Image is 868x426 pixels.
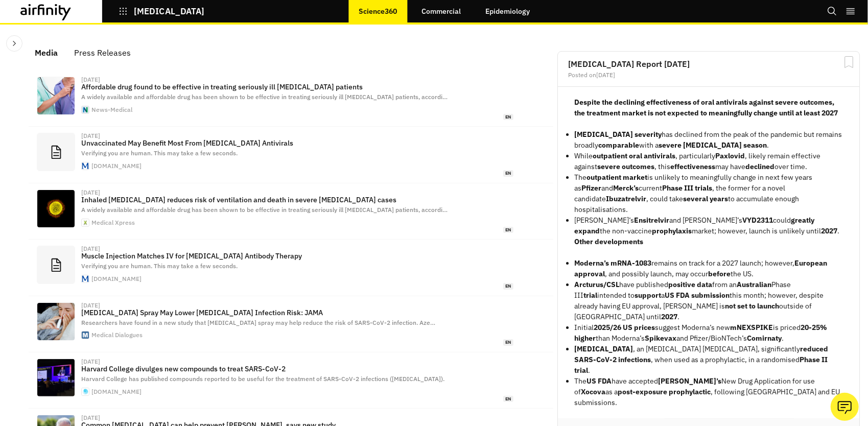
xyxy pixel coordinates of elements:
div: [DATE] [81,133,100,139]
button: Search [827,3,837,20]
div: Posted on [DATE] [568,72,849,78]
strong: 2025/26 US prices [594,323,655,332]
span: A widely available and affordable drug has been shown to be effective in treating seriously ill [... [81,93,448,101]
svg: Bookmark Report [842,56,855,68]
p: Initial suggest Moderna’s new is priced than Moderna’s and Pfizer/BioNTech’s . [574,322,843,344]
p: [PERSON_NAME]’s and [PERSON_NAME]’s could the non-vaccine market; however, launch is unlikely unt... [574,215,843,236]
strong: outpatient market [587,173,647,182]
img: favicon-96x96.png [82,106,89,113]
img: faviconV2 [82,275,89,282]
a: [DATE]Affordable drug found to be effective in treating seriously ill [MEDICAL_DATA] patientsA wi... [29,70,553,127]
p: While , particularly , likely remain effective against , this may have over time. [574,151,843,172]
strong: mNEXSPIKE [730,323,773,332]
p: remains on track for a 2027 launch; however, , and possibly launch, may occur the US. [574,258,843,279]
span: Verifying you are human. This may take a few seconds. [81,149,238,157]
img: favicon.ico [82,332,89,339]
p: The have accepted New Drug Application for use of as a , following [GEOGRAPHIC_DATA] and EU submi... [574,376,843,408]
img: sarscov2covi.jpg [37,190,75,227]
strong: not set to launch [725,301,779,311]
span: en [503,170,513,177]
a: [DATE]Inhaled [MEDICAL_DATA] reduces risk of ventilation and death in severe [MEDICAL_DATA] cases... [29,183,553,240]
div: Media [35,45,58,60]
strong: 2027 [821,226,837,235]
strong: 2027 [661,312,677,321]
p: The is unlikely to meaningfully change in next few years as and current , the former for a novel ... [574,172,843,215]
strong: US FDA [587,376,612,386]
strong: Phase III trials [662,183,712,193]
strong: [MEDICAL_DATA] severity [574,130,662,139]
p: [MEDICAL_DATA] Spray May Lower [MEDICAL_DATA] Infection Risk: JAMA [81,309,513,317]
strong: prophylaxis [652,226,692,235]
strong: Australian [737,280,771,289]
strong: outcomes [622,162,654,171]
img: apple-touch-icon.png [82,388,89,395]
div: [DOMAIN_NAME] [91,276,142,282]
strong: Despite the declining effectiveness of oral antivirals against severe outcomes, the treatment mar... [574,98,838,117]
div: [DATE] [81,302,100,309]
strong: several years [683,194,728,203]
strong: post-exposure prophylactic [618,387,711,396]
p: Affordable drug found to be effective in treating seriously ill [MEDICAL_DATA] patients [81,83,513,91]
strong: severe [MEDICAL_DATA] season [659,140,767,150]
a: [DATE]Harvard College divulges new compounds to treat SARS-CoV-2Harvard College has published com... [29,352,553,409]
strong: Spikevax [645,334,676,343]
div: [DOMAIN_NAME] [91,389,142,395]
strong: Other developments [574,237,643,246]
strong: declined [745,162,775,171]
strong: [MEDICAL_DATA] [574,344,633,353]
p: Inhaled [MEDICAL_DATA] reduces risk of ventilation and death in severe [MEDICAL_DATA] cases [81,196,513,204]
p: [MEDICAL_DATA] [134,7,204,16]
strong: Paxlovid [715,151,745,160]
img: GBC-Dennis-Slamon-9-4.webp [37,359,75,396]
strong: Ibuzatrelvir [606,194,646,203]
p: , an [MEDICAL_DATA] [MEDICAL_DATA], significantly , when used as a prophylactic, in a randomised . [574,344,843,376]
p: Science360 [359,7,397,15]
strong: positive data [668,280,712,289]
strong: severe [597,162,620,171]
a: [DATE]Unvaccinated May Benefit Most From [MEDICAL_DATA] AntiviralsVerifying you are human. This m... [29,127,553,183]
button: [MEDICAL_DATA] [119,3,204,20]
p: have published from an Phase III intended to a this month; however, despite already having EU app... [574,279,843,322]
strong: before [708,269,731,278]
div: [DATE] [81,77,100,83]
strong: effectiveness [670,162,715,171]
span: A widely available and affordable drug has been shown to be effective in treating seriously ill [... [81,206,448,214]
strong: comparable [598,140,639,150]
strong: Pfizer [581,183,601,193]
p: Muscle Injection Matches IV for [MEDICAL_DATA] Antibody Therapy [81,252,513,260]
strong: Moderna’s mRNA-1083 [574,258,651,268]
span: Researchers have found in a new study that [MEDICAL_DATA] spray may help reduce the risk of SARS-... [81,319,435,326]
h2: [MEDICAL_DATA] Report [DATE] [568,60,849,68]
div: [DATE] [81,415,100,421]
img: web-app-manifest-512x512.png [82,219,89,226]
p: Harvard College divulges new compounds to treat SARS-CoV-2 [81,365,513,373]
span: en [503,339,513,346]
div: [DATE] [81,359,100,365]
div: [DATE] [81,190,100,196]
strong: Arcturus/CSL [574,280,619,289]
strong: Comirnaty [747,334,782,343]
strong: outpatient oral antivirals [593,151,675,160]
button: Close Sidebar [6,35,22,52]
strong: VYD2311 [742,216,773,225]
div: [DOMAIN_NAME] [91,163,142,169]
span: en [503,227,513,233]
button: Ask our analysts [831,393,859,421]
div: Medical Xpress [91,220,135,226]
span: Verifying you are human. This may take a few seconds. [81,262,238,270]
div: News-Medical [91,107,132,113]
strong: trial [583,291,597,300]
span: en [503,114,513,121]
img: 299663-250902-nasal-spray-rs-ce7f9f-1.jpg [37,303,75,340]
span: en [503,396,513,403]
img: faviconV2 [82,162,89,170]
strong: Xocova [581,387,605,396]
p: has declined from the peak of the pandemic but remains broadly with a . [574,129,843,151]
strong: Ensitrelvir [634,216,669,225]
div: [DATE] [81,246,100,252]
div: Press Releases [74,45,131,60]
strong: Merck’s [613,183,639,193]
strong: [PERSON_NAME]’s [658,376,721,386]
strong: US FDA submission [665,291,730,300]
span: Harvard College has published compounds reported to be useful for the treatment of SARS-CoV-2 inf... [81,375,444,383]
